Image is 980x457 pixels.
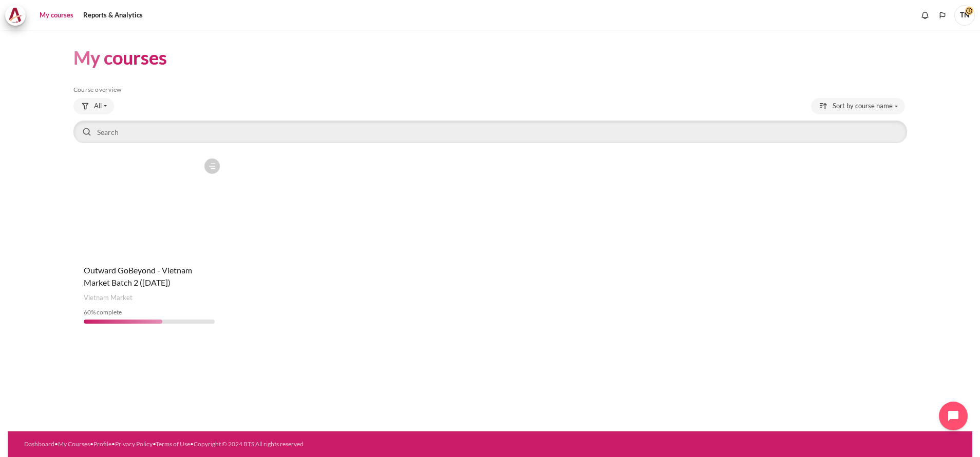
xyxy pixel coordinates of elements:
[94,101,102,111] span: All
[58,440,90,448] a: My Courses
[84,308,215,317] div: % complete
[194,440,304,448] a: Copyright © 2024 BTS All rights reserved
[84,265,192,287] a: Outward GoBeyond - Vietnam Market Batch 2 ([DATE])
[73,98,114,114] button: Grouping drop-down menu
[73,121,907,143] input: Search
[5,5,31,26] a: Architeck Architeck
[935,8,950,23] button: Languages
[8,8,23,23] img: Architeck
[73,46,167,70] h1: My courses
[954,5,975,26] span: TN
[24,440,54,448] a: Dashboard
[115,440,153,448] a: Privacy Policy
[84,308,91,316] span: 60
[954,5,975,26] a: User menu
[833,101,893,111] span: Sort by course name
[36,5,77,26] a: My courses
[84,293,133,303] span: Vietnam Market
[73,98,907,145] div: Course overview controls
[80,5,146,26] a: Reports & Analytics
[156,440,190,448] a: Terms of Use
[917,8,933,23] div: Show notification window with no new notifications
[93,440,111,448] a: Profile
[24,440,547,449] div: • • • • •
[8,30,972,349] section: Content
[73,86,907,94] h5: Course overview
[811,98,905,114] button: Sorting drop-down menu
